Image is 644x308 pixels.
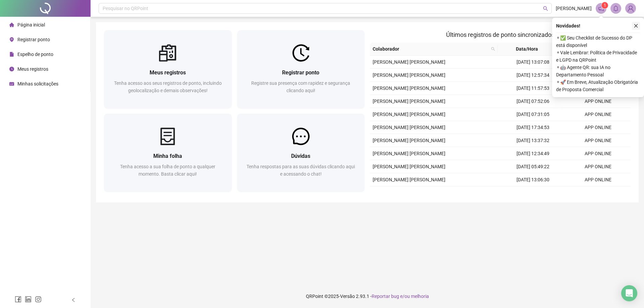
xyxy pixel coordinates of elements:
td: [DATE] 12:57:34 [500,69,566,82]
span: environment [9,37,14,42]
span: notification [598,5,604,11]
span: [PERSON_NAME] [PERSON_NAME] [373,72,445,78]
span: [PERSON_NAME] [PERSON_NAME] [373,125,445,130]
span: Tenha respostas para as suas dúvidas clicando aqui e acessando o chat! [247,164,355,177]
span: search [490,44,496,54]
span: [PERSON_NAME] [PERSON_NAME] [373,112,445,117]
span: Dúvidas [291,153,310,159]
span: Colaborador [373,45,488,53]
td: [DATE] 11:57:53 [500,82,566,95]
footer: QRPoint © 2025 - 2.93.1 - [91,285,644,308]
span: [PERSON_NAME] [PERSON_NAME] [373,85,445,91]
span: Espelho de ponto [17,52,53,57]
span: Reportar bug e/ou melhoria [372,294,429,299]
span: 1 [604,3,606,8]
span: search [491,47,495,51]
span: Últimos registros de ponto sincronizados [446,31,554,38]
span: schedule [9,81,14,86]
td: [DATE] 12:34:49 [500,147,566,160]
td: APP ONLINE [566,186,631,199]
td: [DATE] 13:07:08 [500,56,566,69]
td: APP ONLINE [566,147,631,160]
span: Minhas solicitações [17,81,58,86]
td: APP ONLINE [566,160,631,173]
span: linkedin [25,296,32,303]
td: APP ONLINE [566,108,631,121]
span: ⚬ 🚀 Em Breve, Atualização Obrigatória de Proposta Comercial [556,78,640,93]
div: Open Intercom Messenger [621,285,637,301]
td: [DATE] 07:31:05 [500,108,566,121]
span: Registre sua presença com rapidez e segurança clicando aqui! [251,80,350,93]
span: Tenha acesso a sua folha de ponto a qualquer momento. Basta clicar aqui! [120,164,215,177]
span: ⚬ ✅ Seu Checklist de Sucesso do DP está disponível [556,34,640,49]
img: 56695 [626,3,636,13]
td: [DATE] 07:28:07 [500,186,566,199]
span: bell [613,5,619,11]
span: [PERSON_NAME] [PERSON_NAME] [373,138,445,143]
span: file [9,52,14,57]
a: Minha folhaTenha acesso a sua folha de ponto a qualquer momento. Basta clicar aqui! [104,114,232,192]
td: [DATE] 05:49:22 [500,160,566,173]
span: ⚬ 🤖 Agente QR: sua IA no Departamento Pessoal [556,64,640,78]
span: Novidades ! [556,22,580,29]
span: Registrar ponto [17,37,50,42]
td: APP ONLINE [566,121,631,134]
td: [DATE] 13:37:32 [500,134,566,147]
span: [PERSON_NAME] [556,5,592,12]
span: Data/Hora [500,45,554,53]
span: close [634,23,638,28]
span: home [9,22,14,27]
td: [DATE] 07:52:06 [500,95,566,108]
span: [PERSON_NAME] [PERSON_NAME] [373,177,445,182]
span: instagram [35,296,42,303]
span: Registrar ponto [282,69,319,76]
span: [PERSON_NAME] [PERSON_NAME] [373,99,445,104]
span: Página inicial [17,22,45,27]
td: [DATE] 17:34:53 [500,121,566,134]
span: [PERSON_NAME] [PERSON_NAME] [373,164,445,169]
span: [PERSON_NAME] [PERSON_NAME] [373,151,445,156]
th: Data/Hora [498,43,562,56]
span: Tenha acesso aos seus registros de ponto, incluindo geolocalização e demais observações! [114,80,222,93]
span: Meus registros [150,69,186,76]
sup: 1 [601,2,608,9]
span: ⚬ Vale Lembrar: Política de Privacidade e LGPD na QRPoint [556,49,640,64]
span: Versão [340,294,355,299]
span: facebook [15,296,21,303]
a: Registrar pontoRegistre sua presença com rapidez e segurança clicando aqui! [237,30,365,108]
td: APP ONLINE [566,95,631,108]
span: clock-circle [9,67,14,71]
a: DúvidasTenha respostas para as suas dúvidas clicando aqui e acessando o chat! [237,114,365,192]
span: Meus registros [17,66,48,72]
span: search [543,6,548,11]
td: APP ONLINE [566,173,631,186]
a: Meus registrosTenha acesso aos seus registros de ponto, incluindo geolocalização e demais observa... [104,30,232,108]
span: Minha folha [153,153,182,159]
span: [PERSON_NAME] [PERSON_NAME] [373,59,445,65]
td: APP ONLINE [566,134,631,147]
span: left [71,298,76,302]
td: [DATE] 13:06:30 [500,173,566,186]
